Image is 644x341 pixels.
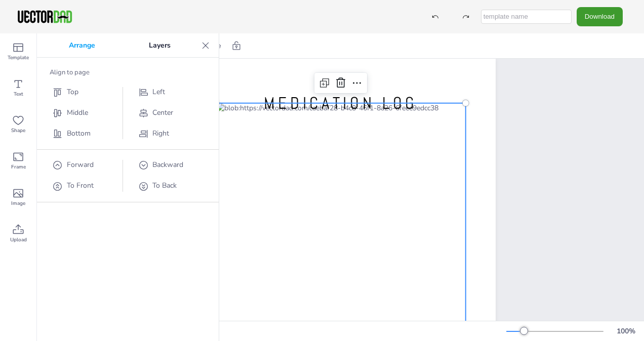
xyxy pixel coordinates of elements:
span: To Front [67,181,94,190]
span: Text [14,90,23,98]
button: Download [577,7,623,26]
span: Frame [11,163,26,171]
span: Top [67,87,78,97]
span: Upload [10,236,27,244]
span: Shape [11,126,25,135]
div: 100 % [614,326,638,336]
span: Template [8,54,29,62]
p: Arrange [42,33,122,58]
span: Image [11,199,25,207]
span: Bottom [67,129,91,138]
span: Backward [152,160,183,169]
span: MEDICATION LOG [264,93,418,114]
img: VectorDad-1.png [16,9,73,24]
span: Right [152,129,169,138]
span: Center [152,108,173,117]
span: To Back [152,181,177,190]
div: Align to page [50,68,206,77]
input: template name [481,10,572,24]
span: Forward [67,160,94,169]
span: Middle [67,108,88,117]
span: Left [152,87,165,97]
p: Layers [122,33,197,58]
